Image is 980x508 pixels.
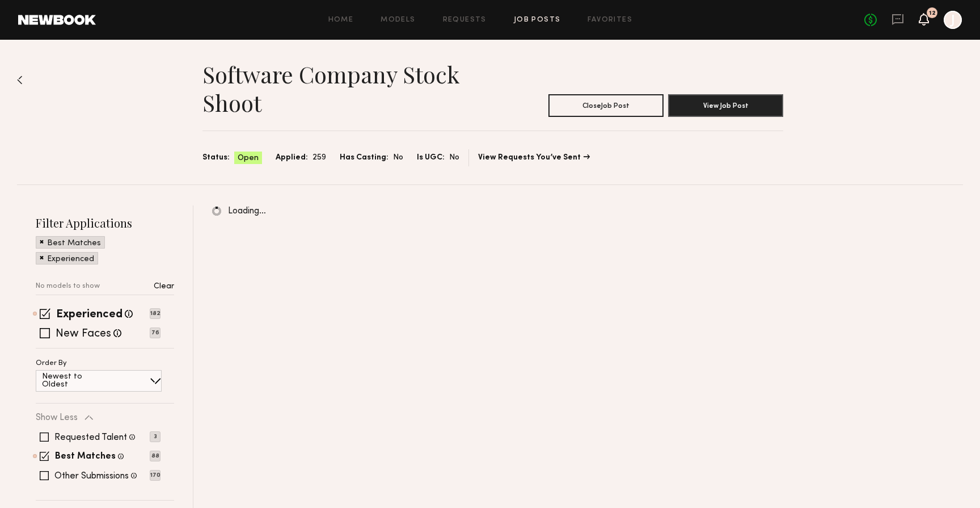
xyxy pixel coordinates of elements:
[312,152,326,164] span: 259
[56,329,111,340] label: New Faces
[36,360,67,367] p: Order By
[478,154,590,162] a: View Requests You’ve Sent
[36,215,174,230] h2: Filter Applications
[238,153,259,164] span: Open
[17,75,23,85] img: Back to previous page
[929,10,936,16] div: 12
[340,152,388,164] span: Has Casting:
[588,16,632,24] a: Favorites
[150,451,160,461] p: 88
[47,240,101,247] p: Best Matches
[150,308,160,319] p: 182
[514,16,561,24] a: Job Posts
[443,16,487,24] a: Requests
[328,16,354,24] a: Home
[54,433,127,442] label: Requested Talent
[548,94,664,117] button: CloseJob Post
[417,152,445,164] span: Is UGC:
[668,94,783,117] button: View Job Post
[150,431,160,442] p: 3
[47,255,94,263] p: Experienced
[154,283,174,291] p: Clear
[36,283,100,290] p: No models to show
[54,472,129,481] label: Other Submissions
[449,152,459,164] span: No
[56,309,122,321] label: Experienced
[202,60,493,117] h1: Software Company Stock Shoot
[150,470,160,481] p: 170
[393,152,403,164] span: No
[228,207,266,216] span: Loading…
[55,452,116,461] label: Best Matches
[150,328,160,338] p: 76
[202,152,230,164] span: Status:
[36,413,78,422] p: Show Less
[381,16,415,24] a: Models
[276,152,308,164] span: Applied:
[42,373,109,389] p: Newest to Oldest
[944,11,962,29] a: J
